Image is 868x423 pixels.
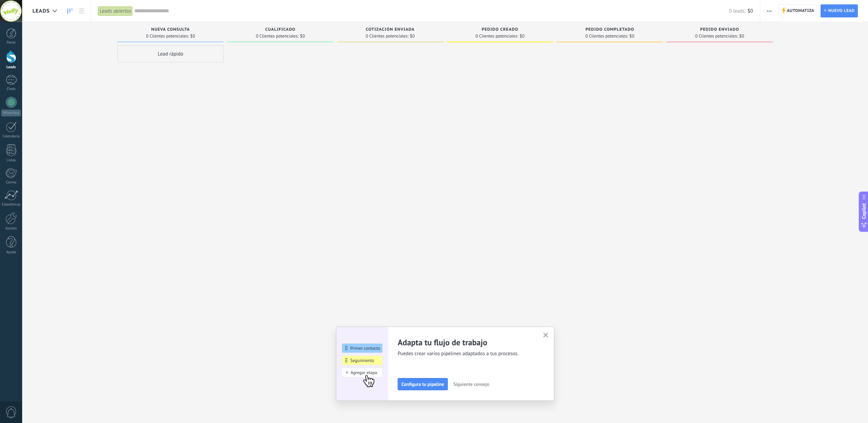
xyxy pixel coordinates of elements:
div: Ayuda [1,250,21,255]
div: Lead rápido [117,45,224,62]
span: $0 [739,34,744,38]
button: Siguiente consejo [450,379,492,389]
span: Siguiente consejo [453,382,489,387]
div: Pedido creado [450,27,550,33]
div: Chats [1,87,21,91]
div: Calendario [1,134,21,139]
span: Cotización enviada [366,27,415,32]
a: Nuevo lead [821,4,858,17]
button: Configura tu pipeline [398,378,448,390]
span: $0 [748,8,753,14]
span: Nuevo lead [828,5,855,17]
span: Pedido completado [586,27,634,32]
span: $0 [300,34,305,38]
div: Panel [1,41,21,45]
div: WhatsApp [1,110,21,116]
span: Copilot [860,203,867,219]
div: Ajustes [1,226,21,231]
div: Estadísticas [1,202,21,207]
span: 0 leads: [729,8,746,14]
a: Leads [64,4,76,18]
div: Pedido completado [560,27,660,33]
span: Cualificado [265,27,296,32]
a: Automatiza [779,4,818,17]
div: Leads abiertos [98,6,133,16]
span: $0 [630,34,634,38]
a: Lista [76,4,87,18]
span: 0 Clientes potenciales: [146,34,189,38]
div: Leads [1,65,21,70]
span: Pedido enviado [700,27,739,32]
span: 0 Clientes potenciales: [695,34,738,38]
span: $0 [410,34,415,38]
span: Leads [32,8,50,14]
span: $0 [520,34,525,38]
div: Cotización enviada [340,27,440,33]
span: $0 [190,34,195,38]
span: 0 Clientes potenciales: [366,34,408,38]
span: Nueva consulta [151,27,190,32]
span: Automatiza [787,5,814,17]
div: Cualificado [231,27,330,33]
span: Puedes crear varios pipelines adaptados a tus procesos. [398,350,535,357]
div: Pedido enviado [670,27,769,33]
span: Pedido creado [482,27,518,32]
div: Listas [1,158,21,163]
h2: Adapta tu flujo de trabajo [398,337,535,348]
button: Más [764,4,774,17]
span: 0 Clientes potenciales: [585,34,628,38]
div: Nueva consulta [121,27,220,33]
span: Configura tu pipeline [401,382,444,387]
div: Correo [1,180,21,185]
span: 0 Clientes potenciales: [475,34,518,38]
span: 0 Clientes potenciales: [256,34,298,38]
